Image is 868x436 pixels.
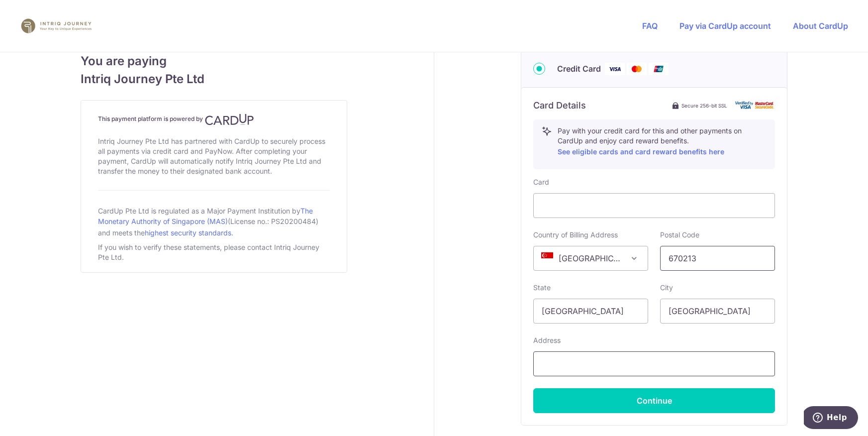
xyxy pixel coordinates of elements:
[605,63,625,75] img: Visa
[660,246,775,271] input: Example 123456
[98,113,330,125] h4: This payment platform is powered by
[660,283,673,293] label: City
[533,63,775,75] div: Credit Card Visa Mastercard Union Pay
[679,21,771,31] a: Pay via CardUp account
[533,177,549,187] label: Card
[557,63,601,75] span: Credit Card
[98,134,330,178] div: Intriq Journey Pte Ltd has partnered with CardUp to securely process all payments via credit card...
[642,21,658,31] a: FAQ
[627,63,647,75] img: Mastercard
[98,203,330,240] div: CardUp Pte Ltd is regulated as a Major Payment Institution by (License no.: PS20200484) and meets...
[81,52,347,70] span: You are paying
[534,246,648,270] span: Singapore
[558,147,724,156] a: See eligible cards and card reward benefits here
[533,388,775,413] button: Continue
[533,246,648,271] span: Singapore
[533,283,551,293] label: State
[205,113,254,125] img: CardUp
[81,70,347,88] span: Intriq Journey Pte Ltd
[660,230,699,240] label: Postal Code
[533,100,586,111] h6: Card Details
[793,21,848,31] a: About CardUp
[98,240,330,264] div: If you wish to verify these statements, please contact Intriq Journey Pte Ltd.
[649,63,669,75] img: Union Pay
[533,335,561,345] label: Address
[804,406,858,431] iframe: Opens a widget where you can find more information
[681,102,727,109] span: Secure 256-bit SSL
[558,126,767,158] p: Pay with your credit card for this and other payments on CardUp and enjoy card reward benefits.
[145,228,231,237] a: highest security standards
[542,200,767,212] iframe: Secure card payment input frame
[735,101,775,109] img: card secure
[533,230,618,240] label: Country of Billing Address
